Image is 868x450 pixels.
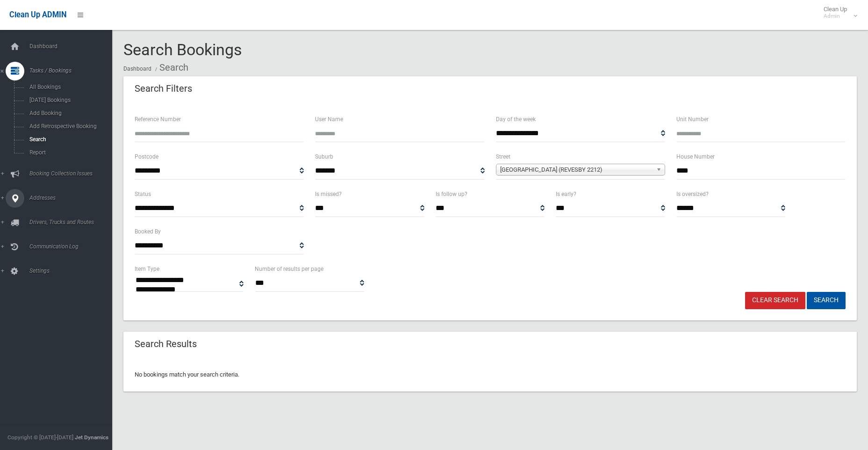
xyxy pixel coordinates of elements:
[7,434,73,441] span: Copyright © [DATE]-[DATE]
[27,67,119,74] span: Tasks / Bookings
[496,152,510,162] label: Street
[27,219,119,225] span: Drivers, Trucks and Routes
[153,59,188,76] li: Search
[496,114,536,124] label: Day of the week
[27,195,119,201] span: Addresses
[745,292,805,309] a: Clear Search
[500,164,653,175] span: [GEOGRAPHIC_DATA] (REVESBY 2212)
[123,335,208,353] header: Search Results
[676,189,709,199] label: Is oversized?
[556,189,576,199] label: Is early?
[123,358,857,392] div: No bookings match your search criteria.
[824,13,847,20] small: Admin
[27,84,111,90] span: All Bookings
[135,226,161,237] label: Booked By
[27,123,111,130] span: Add Retrospective Booking
[676,114,709,124] label: Unit Number
[135,189,151,199] label: Status
[123,80,203,98] header: Search Filters
[27,243,119,250] span: Communication Log
[676,152,715,162] label: House Number
[27,149,111,156] span: Report
[27,97,111,103] span: [DATE] Bookings
[27,268,119,274] span: Settings
[123,65,151,72] a: Dashboard
[135,264,159,274] label: Item Type
[27,110,111,116] span: Add Booking
[9,10,66,19] span: Clean Up ADMIN
[27,43,119,50] span: Dashboard
[27,136,111,143] span: Search
[315,152,333,162] label: Suburb
[135,114,181,124] label: Reference Number
[135,152,158,162] label: Postcode
[75,434,108,441] strong: Jet Dynamics
[436,189,467,199] label: Is follow up?
[315,189,342,199] label: Is missed?
[27,170,119,177] span: Booking Collection Issues
[819,6,856,20] span: Clean Up
[255,264,323,274] label: Number of results per page
[123,40,242,59] span: Search Bookings
[315,114,343,124] label: User Name
[807,292,846,309] button: Search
